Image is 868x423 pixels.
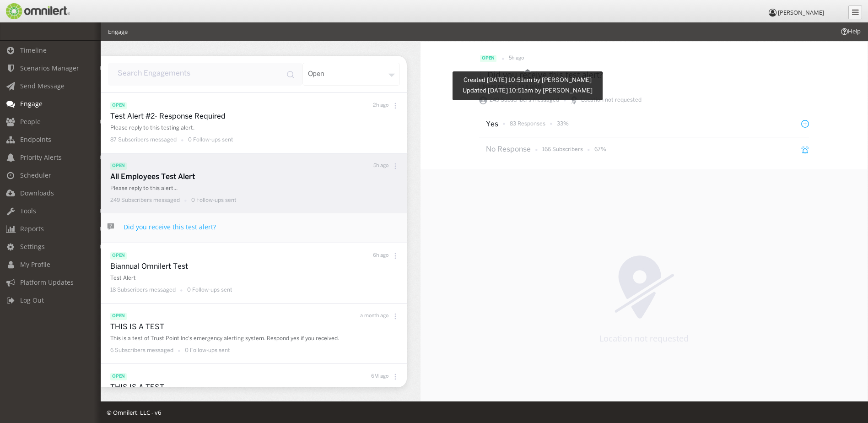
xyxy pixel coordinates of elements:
[110,286,176,294] p: 18 Subscribers messaged
[20,99,43,108] span: Engage
[557,120,569,128] p: 33%
[20,224,44,233] span: Reports
[20,278,74,287] span: Platform Updates
[20,206,36,215] span: Tools
[510,120,545,128] p: 83 Responses
[110,262,402,272] p: Biannual Omnilert Test
[20,296,44,304] span: Log Out
[371,373,388,380] p: 6M ago
[20,260,50,269] span: My Profile
[20,46,47,54] span: Timeline
[373,102,388,109] p: 2h ago
[110,196,180,204] p: 249 Subscribers messaged
[107,408,161,417] span: © Omnilert, LLC - v6
[490,96,559,104] p: 249 Subscribers messaged
[110,163,127,170] span: open
[110,347,173,354] p: 6 Subscribers messaged
[188,136,233,144] p: 0 Follow-ups sent
[594,146,606,153] p: 67%
[110,274,402,282] p: Test Alert
[108,63,302,86] input: input
[486,119,498,130] p: Yes
[110,322,402,333] p: THIS IS A TEST
[124,222,216,231] h4: Did you receive this test alert?
[599,333,689,344] h3: Location not requested
[108,27,128,36] li: Engage
[110,373,127,380] span: open
[480,55,496,62] span: open
[302,63,400,86] div: open
[110,136,177,144] p: 87 Subscribers messaged
[110,252,127,260] span: open
[187,286,232,294] p: 0 Follow-ups sent
[5,3,70,19] img: Omnilert
[20,242,45,251] span: Settings
[840,27,861,36] span: Help
[542,146,583,153] p: 166 Subscribers
[191,196,237,204] p: 0 Follow-ups sent
[509,55,524,62] p: 5h ago
[360,313,388,320] p: a month ago
[373,252,388,260] p: 6h ago
[110,383,402,393] p: THIS IS A TEST
[487,69,603,80] h3: Did you receive this test alert?
[110,184,402,192] p: Please reply to this alert...
[20,117,41,126] span: People
[20,81,65,90] span: Send Message
[479,82,809,90] div: Please reply to this alert...
[20,153,62,162] span: Priority Alerts
[373,163,388,170] p: 5h ago
[20,64,79,72] span: Scenarios Manager
[110,124,402,132] p: Please reply to this testing alert.
[110,112,402,122] p: Test Alert #2- Response Required
[778,8,824,16] span: [PERSON_NAME]
[848,5,862,19] a: Collapse Menu
[486,145,531,155] p: No Response
[110,102,127,109] span: open
[185,347,230,354] p: 0 Follow-ups sent
[20,189,54,197] span: Downloads
[20,171,51,179] span: Scheduler
[110,335,402,342] p: This is a test of Trust Point Inc's emergency alerting system. Respond yes if you received.
[581,96,642,104] p: Location not requested
[21,6,39,15] span: Help
[110,172,402,183] p: All Employees Test Alert
[110,313,127,320] span: open
[20,135,51,144] span: Endpoints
